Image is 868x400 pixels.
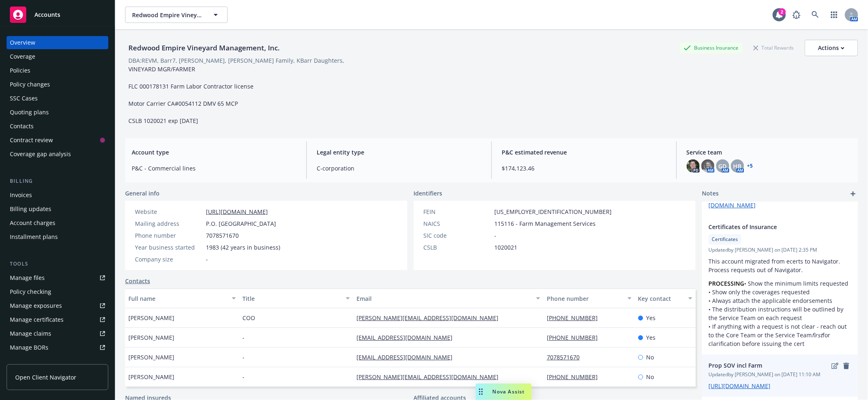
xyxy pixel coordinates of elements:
[7,299,108,312] a: Manage exposures
[818,40,845,56] div: Actions
[206,243,280,252] span: 1983 (42 years in business)
[495,243,518,252] span: 1020021
[424,231,491,240] div: SIC code
[7,50,108,63] a: Coverage
[687,159,700,173] img: photo
[239,289,353,308] button: Title
[128,294,227,303] div: Full name
[7,189,108,202] a: Invoices
[7,327,108,340] a: Manage claims
[356,294,531,303] div: Email
[135,255,203,264] div: Company size
[132,164,297,173] span: P&C - Commercial lines
[135,243,203,252] div: Year business started
[547,294,623,303] div: Phone number
[830,361,840,371] a: edit
[709,223,830,231] span: Certificates of Insurance
[206,231,239,240] span: 7078571670
[788,7,805,23] a: Report a Bug
[7,355,108,368] a: Summary of insurance
[128,373,174,381] span: [PERSON_NAME]
[10,327,51,340] div: Manage claims
[719,162,727,170] span: GD
[709,246,852,254] span: Updated by [PERSON_NAME] on [DATE] 2:35 PM
[495,207,612,216] span: [US_EMPLOYER_IDENTIFICATION_NUMBER]
[502,164,667,173] span: $174,123.46
[135,231,203,240] div: Phone number
[10,285,51,298] div: Policy checking
[356,334,459,341] a: [EMAIL_ADDRESS][DOMAIN_NAME]
[476,384,486,400] div: Drag to move
[733,162,742,170] span: HB
[493,388,525,395] span: Nova Assist
[749,43,798,53] div: Total Rewards
[10,64,30,77] div: Policies
[7,271,108,284] a: Manage files
[242,333,244,342] span: -
[424,243,491,252] div: CSLB
[7,177,108,185] div: Billing
[242,294,341,303] div: Title
[10,36,35,49] div: Overview
[128,314,174,322] span: [PERSON_NAME]
[7,260,108,268] div: Tools
[125,43,283,53] div: Redwood Empire Vineyard Management, Inc.
[10,341,48,354] div: Manage BORs
[125,189,160,198] span: General info
[544,289,635,308] button: Phone number
[709,279,852,348] p: • Show the minimum limits requested • Show only the coverages requested • Always attach the appli...
[206,255,208,264] span: -
[7,134,108,147] a: Contract review
[547,334,604,341] a: [PHONE_NUMBER]
[10,216,55,230] div: Account charges
[646,353,654,361] span: No
[317,164,482,173] span: C-corporation
[10,313,64,326] div: Manage certificates
[10,189,32,202] div: Invoices
[125,277,150,285] a: Contacts
[7,202,108,216] a: Billing updates
[7,64,108,77] a: Policies
[638,294,683,303] div: Key contact
[317,148,482,157] span: Legal entity type
[7,36,108,49] a: Overview
[709,361,830,370] span: Prop SOV incl Farm
[242,373,244,381] span: -
[7,216,108,230] a: Account charges
[15,373,76,382] span: Open Client Navigator
[356,373,505,381] a: [PERSON_NAME][EMAIL_ADDRESS][DOMAIN_NAME]
[702,216,858,355] div: Certificates of InsuranceCertificatesUpdatedby [PERSON_NAME] on [DATE] 2:35 PMThis account migrat...
[7,3,108,26] a: Accounts
[7,230,108,243] a: Installment plans
[10,106,49,119] div: Quoting plans
[128,56,344,65] div: DBA: REVM, Barr7, [PERSON_NAME], [PERSON_NAME] Family, KBarr Daughters,
[547,353,586,361] a: 7078571670
[10,271,45,284] div: Manage files
[10,355,72,368] div: Summary of insurance
[826,7,843,23] a: Switch app
[34,11,60,18] span: Accounts
[502,148,667,157] span: P&C estimated revenue
[424,207,491,216] div: FEIN
[709,257,852,274] p: This account migrated from ecerts to Navigator. Process requests out of Navigator.
[646,333,656,342] span: Yes
[709,371,852,378] span: Updated by [PERSON_NAME] on [DATE] 11:10 AM
[702,355,858,397] div: Prop SOV incl FarmeditremoveUpdatedby [PERSON_NAME] on [DATE] 11:10 AM[URL][DOMAIN_NAME]
[356,353,459,361] a: [EMAIL_ADDRESS][DOMAIN_NAME]
[10,202,51,216] div: Billing updates
[242,353,244,361] span: -
[128,333,174,342] span: [PERSON_NAME]
[135,207,203,216] div: Website
[132,148,297,157] span: Account type
[805,40,858,56] button: Actions
[7,106,108,119] a: Quoting plans
[495,219,596,228] span: 115116 - Farm Management Services
[125,7,228,23] button: Redwood Empire Vineyard Management, Inc.
[779,8,786,16] div: 2
[125,289,239,308] button: Full name
[7,92,108,105] a: SSC Cases
[7,148,108,161] a: Coverage gap analysis
[10,134,53,147] div: Contract review
[206,208,268,216] a: [URL][DOMAIN_NAME]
